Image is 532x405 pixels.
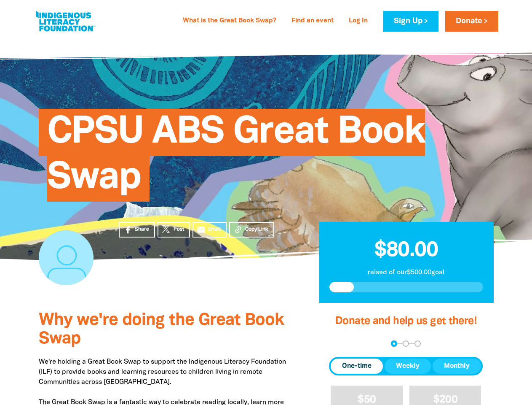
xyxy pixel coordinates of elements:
[433,359,481,374] button: Monthly
[178,14,281,28] a: What is the Great Book Swap?
[208,226,221,233] span: Email
[39,313,284,347] span: Why we're doing the Great Book Swap
[383,11,438,32] a: Sign Up
[329,267,483,278] p: raised of our $500.00 goal
[331,359,383,374] button: One-time
[245,226,268,233] span: Copy Link
[344,14,373,28] a: Log In
[403,340,409,347] button: Navigate to step 2 of 3 to enter your details
[119,222,155,238] a: Share
[385,359,431,374] button: Weekly
[192,222,227,238] a: emailEmail
[342,361,372,371] span: One-time
[197,225,206,234] i: email
[374,241,438,260] span: $80.00
[414,340,421,347] button: Navigate to step 3 of 3 to enter your payment details
[158,222,190,238] a: Post
[135,226,149,233] span: Share
[433,395,457,405] span: $200
[335,316,477,326] span: Donate and help us get there!
[444,361,470,371] span: Monthly
[445,11,498,32] a: Donate
[329,357,483,375] div: Donation frequency
[396,361,420,371] span: Weekly
[286,14,339,28] a: Find an event
[358,395,376,405] span: $50
[47,115,425,202] span: CPSU ABS Great Book Swap
[174,226,184,233] span: Post
[229,222,274,238] button: Copy Link
[391,340,397,347] button: Navigate to step 1 of 3 to enter your donation amount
